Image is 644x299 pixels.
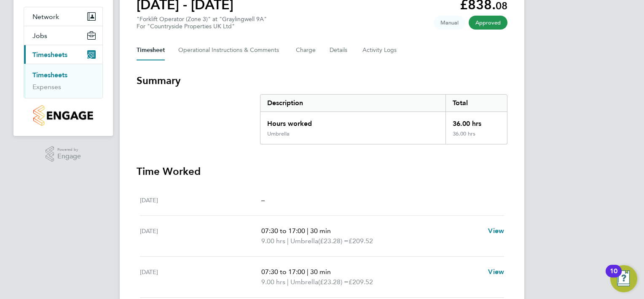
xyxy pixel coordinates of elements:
[32,51,67,59] span: Timesheets
[445,112,507,130] div: 36.00 hrs
[140,267,261,287] div: [DATE]
[137,16,267,30] div: "Forklift Operator (Zone 3)" at "Graylingwell 9A"
[307,268,309,276] span: |
[261,227,305,235] span: 07:30 to 17:00
[57,146,81,153] span: Powered by
[290,277,318,287] span: Umbrella
[349,237,373,245] span: £209.52
[488,227,504,235] span: View
[267,130,290,137] div: Umbrella
[137,74,507,87] h3: Summary
[24,7,102,26] button: Network
[261,196,265,204] span: –
[46,146,81,162] a: Powered byEngage
[24,26,102,45] button: Jobs
[24,64,102,98] div: Timesheets
[307,227,309,235] span: |
[310,268,331,276] span: 30 min
[469,16,507,30] span: This timesheet has been approved.
[261,268,305,276] span: 07:30 to 17:00
[261,237,285,245] span: 9.00 hrs
[24,45,102,64] button: Timesheets
[32,83,61,91] a: Expenses
[330,40,349,60] button: Details
[362,40,398,60] button: Activity Logs
[32,71,67,79] a: Timesheets
[445,130,507,144] div: 36.00 hrs
[57,153,81,160] span: Engage
[261,278,285,286] span: 9.00 hrs
[287,278,289,286] span: |
[32,32,47,40] span: Jobs
[137,40,165,60] button: Timesheet
[296,40,316,60] button: Charge
[137,23,267,30] div: For "Countryside Properties UK Ltd"
[178,40,282,60] button: Operational Instructions & Comments
[260,95,445,111] div: Description
[488,267,504,277] a: View
[290,236,318,246] span: Umbrella
[137,165,507,178] h3: Time Worked
[140,195,261,205] div: [DATE]
[488,226,504,236] a: View
[140,226,261,246] div: [DATE]
[318,237,349,245] span: (£23.28) =
[287,237,289,245] span: |
[33,105,93,126] img: countryside-properties-logo-retina.png
[260,94,507,144] div: Summary
[349,278,373,286] span: £209.52
[318,278,349,286] span: (£23.28) =
[434,16,465,30] span: This timesheet was manually created.
[310,227,331,235] span: 30 min
[24,105,103,126] a: Go to home page
[260,112,445,130] div: Hours worked
[445,95,507,111] div: Total
[32,13,59,21] span: Network
[610,271,617,282] div: 10
[488,268,504,276] span: View
[610,265,637,292] button: Open Resource Center, 10 new notifications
